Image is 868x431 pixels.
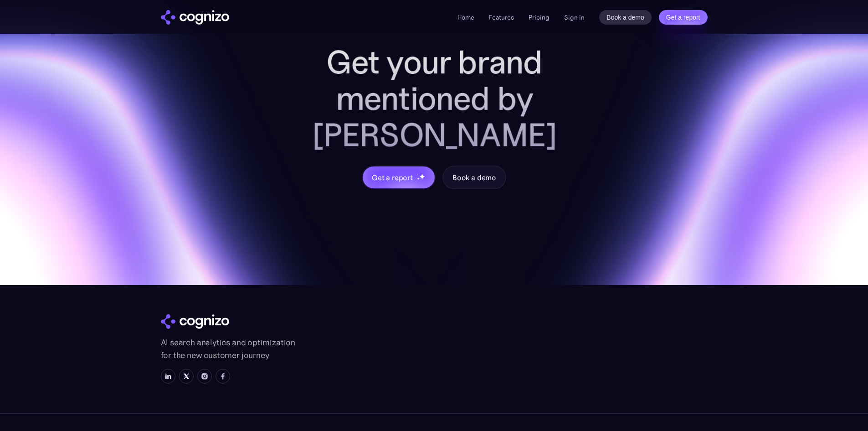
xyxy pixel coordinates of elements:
[452,172,496,183] div: Book a demo
[529,13,550,21] a: Pricing
[659,10,708,25] a: Get a report
[161,10,229,25] a: home
[419,173,425,179] img: star
[457,13,474,21] a: Home
[164,373,172,380] img: LinkedIn icon
[289,44,579,153] h2: Get your brand mentioned by [PERSON_NAME]
[161,314,229,329] img: cognizo logo
[362,166,436,189] a: Get a reportstarstarstar
[161,336,298,362] p: AI search analytics and optimization for the new customer journey
[372,172,413,183] div: Get a report
[417,177,420,181] img: star
[161,10,229,25] img: cognizo logo
[489,13,514,21] a: Features
[417,174,418,176] img: star
[564,12,585,23] a: Sign in
[599,10,652,25] a: Book a demo
[442,166,506,189] a: Book a demo
[183,373,190,380] img: X icon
